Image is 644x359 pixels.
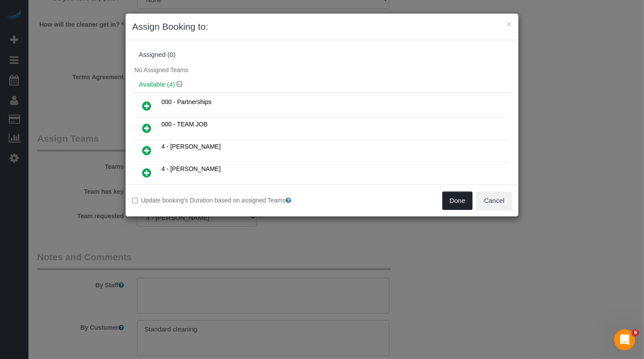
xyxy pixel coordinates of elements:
[161,121,208,128] span: 000 - TEAM JOB
[161,98,211,105] span: 000 - Partnerships
[442,192,473,210] button: Done
[614,329,635,350] iframe: Intercom live chat
[139,81,505,88] h4: Available (4)
[507,19,512,28] button: ×
[132,196,315,205] label: Update booking's Duration based on assigned Teams
[161,165,220,172] span: 4 - [PERSON_NAME]
[161,143,220,150] span: 4 - [PERSON_NAME]
[132,198,138,203] input: Update booking's Duration based on assigned Teams
[632,329,639,336] span: 6
[139,51,505,59] div: Assigned (0)
[132,20,512,33] h3: Assign Booking to:
[476,192,512,210] button: Cancel
[134,66,188,73] span: No Assigned Teams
